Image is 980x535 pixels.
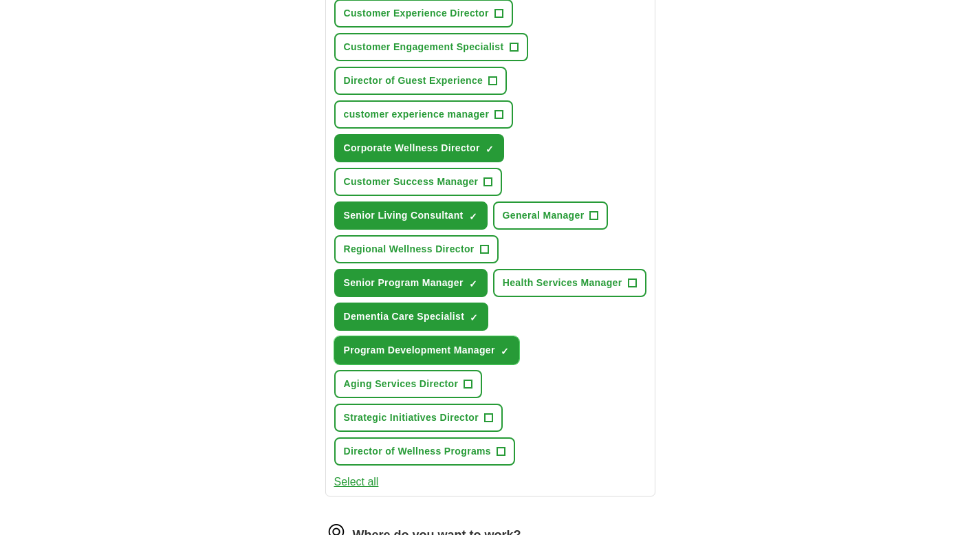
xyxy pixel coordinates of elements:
[344,411,479,425] span: Strategic Initiatives Director
[344,74,483,88] span: Director of Guest Experience
[334,303,489,331] button: Dementia Care Specialist✓
[344,309,465,324] span: Dementia Care Specialist
[501,346,509,357] span: ✓
[493,201,609,230] button: General Manager
[334,168,503,196] button: Customer Success Manager
[503,276,622,290] span: Health Services Manager
[470,312,478,323] span: ✓
[334,370,483,398] button: Aging Services Director
[344,40,504,54] span: Customer Engagement Specialist
[344,107,490,122] span: customer experience manager
[344,141,480,155] span: Corporate Wellness Director
[334,474,379,490] button: Select all
[344,444,492,459] span: Director of Wellness Programs
[344,6,489,21] span: Customer Experience Director
[493,269,646,297] button: Health Services Manager
[334,437,516,466] button: Director of Wellness Programs
[334,67,508,95] button: Director of Guest Experience
[344,276,464,290] span: Senior Program Manager
[334,336,519,364] button: Program Development Manager✓
[344,377,459,391] span: Aging Services Director
[503,208,585,223] span: General Manager
[486,144,494,155] span: ✓
[344,242,475,256] span: Regional Wellness Director
[334,235,499,263] button: Regional Wellness Director
[334,404,503,432] button: Strategic Initiatives Director
[344,343,495,358] span: Program Development Manager
[469,279,477,290] span: ✓
[334,33,528,61] button: Customer Engagement Specialist
[334,100,514,129] button: customer experience manager
[344,208,464,223] span: Senior Living Consultant
[469,211,477,222] span: ✓
[344,175,479,189] span: Customer Success Manager
[334,134,504,162] button: Corporate Wellness Director✓
[334,269,488,297] button: Senior Program Manager✓
[334,201,488,230] button: Senior Living Consultant✓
